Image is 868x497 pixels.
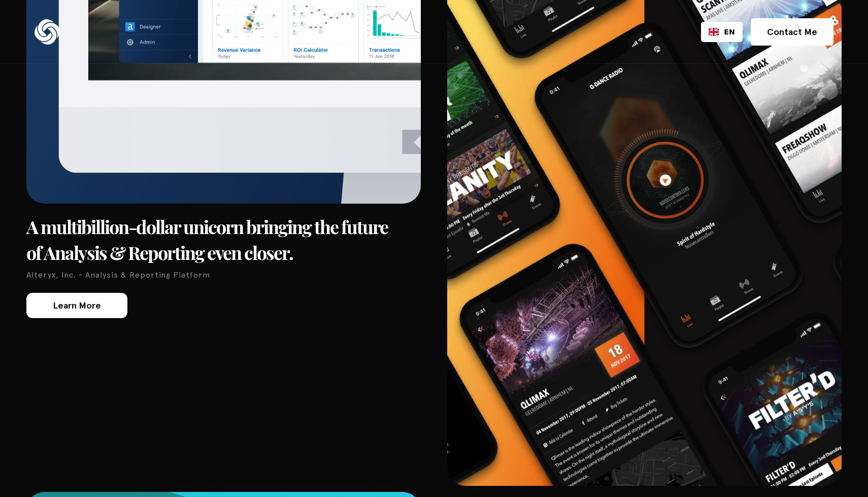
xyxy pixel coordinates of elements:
[26,293,127,318] a: Learn More
[701,22,742,42] div: Language Switcher
[26,214,421,265] h3: A multibillion-dollar unicorn bringing the future of Analysis & Reporting even closer.
[709,27,735,37] a: EN
[709,28,719,36] img: English flag
[26,270,421,280] p: Alteryx, Inc. - Analysis & Reporting Platform
[53,301,101,310] div: Learn More
[701,22,742,42] div: Language selected: English
[751,18,833,46] a: Contact Me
